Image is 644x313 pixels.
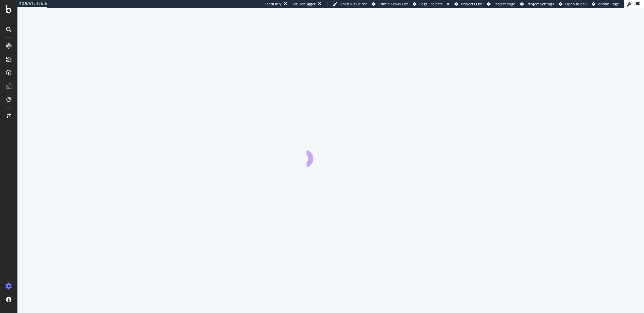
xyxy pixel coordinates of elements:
div: ReadOnly: [264,1,282,7]
div: animation [307,143,355,167]
span: Admin Page [598,1,619,6]
div: Viz Debugger: [292,1,317,7]
a: Project Page [487,1,515,7]
a: Admin Crawl List [372,1,408,7]
span: Projects List [461,1,482,6]
span: Open in dev [565,1,587,6]
a: Logs Projects List [413,1,449,7]
a: Open Viz Editor [333,1,367,7]
a: Project Settings [520,1,554,7]
a: Open in dev [559,1,587,7]
span: Project Settings [527,1,554,6]
span: Open Viz Editor [339,1,367,6]
span: Project Page [493,1,515,6]
a: Admin Page [592,1,619,7]
a: Projects List [454,1,482,7]
span: Admin Crawl List [378,1,408,6]
span: Logs Projects List [419,1,449,6]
